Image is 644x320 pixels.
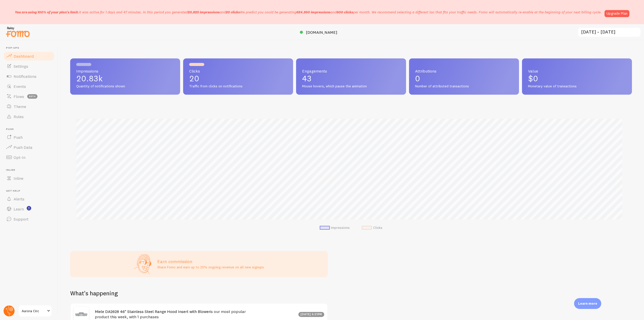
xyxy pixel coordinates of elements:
li: Clicks [362,226,382,230]
span: Alerts [14,196,24,201]
b: 20 clicks [226,10,240,14]
a: Dashboard [3,51,55,61]
a: Rules [3,112,55,122]
span: Impressions [76,69,174,73]
b: 624,950 impressions [296,10,331,14]
a: Inline [3,173,55,183]
span: Get Help [6,189,55,193]
span: Settings [14,64,28,69]
span: Flows [14,94,24,99]
h3: Earn commission [157,259,264,264]
a: Push [3,132,55,142]
span: Pop-ups [6,46,55,50]
span: Engagements [302,69,400,73]
a: Aurora Circ [18,305,52,317]
a: Push Data [3,142,55,152]
span: You are using 100% of your plan's limit. [15,10,79,14]
p: Share Fomo and earn up to 25% ongoing revenue on all new signups [157,265,264,270]
a: Settings [3,61,55,71]
span: Attributions [415,69,513,73]
img: fomo-relay-logo-orange.svg [5,25,30,38]
li: Impressions [320,226,350,230]
a: Opt-In [3,152,55,162]
a: Miele DA2628 46" Stainless Steel Range Hood Insert with Blower [95,309,210,314]
span: Number of attributed transactions [415,84,513,89]
a: Learn [3,204,55,214]
span: Support [14,217,28,222]
div: Learn more [574,298,601,309]
svg: <p>Watch New Feature Tutorials!</p> [27,206,31,210]
span: Mouse hovers, which pause the animation [302,84,400,89]
b: 600 clicks [337,10,353,14]
span: Push [6,128,55,131]
span: $0 [528,74,538,83]
a: Events [3,81,55,91]
span: Push [14,135,23,140]
p: 0 [415,75,513,83]
span: Inline [6,168,55,172]
span: Traffic from clicks on notifications [189,84,287,89]
h2: What's happening [70,289,118,297]
div: [DATE] 5:21pm [298,312,325,317]
p: 20.83k [76,75,174,83]
span: Rules [14,114,24,119]
p: 20 [189,75,287,83]
p: 43 [302,75,400,83]
b: 20,825 impressions [188,10,220,14]
span: Dashboard [14,54,34,59]
span: Notifications [14,74,36,79]
span: and [296,10,353,14]
a: Support [3,214,55,224]
span: beta [27,94,37,99]
span: Inline [14,176,23,181]
span: Monetary value of transactions [528,84,626,89]
p: It was active for 1 days and 47 minutes. In this period you generated We predict you could be gen... [15,10,601,15]
p: Learn more [578,301,597,306]
span: Clicks [189,69,287,73]
h4: is our most popular product this week, with 1 purchases [95,309,295,319]
a: Upgrade Plan [605,10,629,17]
span: Quantity of notifications shown [76,84,174,89]
span: Events [14,84,26,89]
span: Opt-In [14,155,25,160]
a: Notifications [3,71,55,81]
span: and [188,10,240,14]
span: Learn [14,206,24,211]
span: Aurora Circ [22,308,46,314]
span: Value [528,69,626,73]
span: Push Data [14,145,32,150]
a: Alerts [3,194,55,204]
a: Theme [3,101,55,112]
a: Flows beta [3,91,55,101]
span: Theme [14,104,26,109]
